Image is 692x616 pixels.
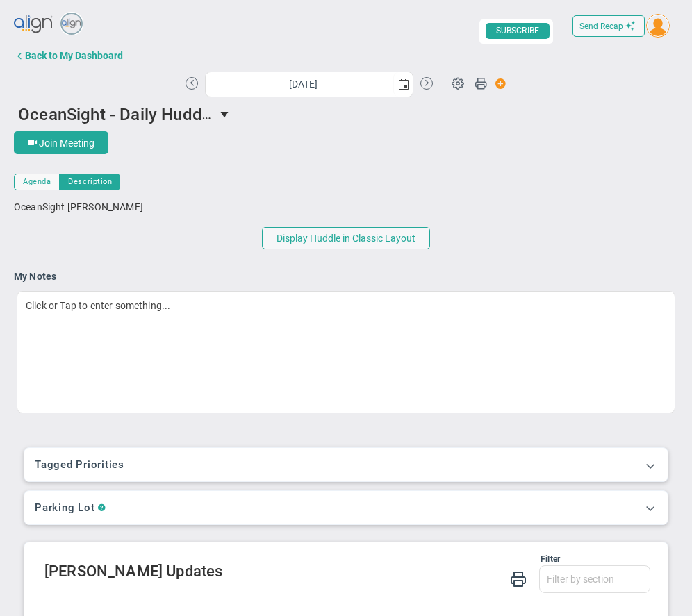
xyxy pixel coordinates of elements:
[262,227,430,249] button: Display Huddle in Classic Layout
[44,565,650,581] h2: [PERSON_NAME] Updates
[14,270,678,283] h4: My Notes
[39,138,94,149] span: Join Meeting
[540,566,650,592] input: Filter by section
[445,69,471,96] span: Huddle Settings
[510,569,527,587] span: Print Huddle Member Updates
[572,15,645,37] button: Send Recap
[18,103,215,124] span: OceanSight - Daily Huddle
[486,23,550,39] span: SUBSCRIBE
[23,176,51,188] span: Agenda
[14,10,54,38] img: align-logo.svg
[35,458,657,471] h3: Tagged Priorities
[17,291,675,413] div: Click or Tap to enter something...
[60,174,120,190] button: Description
[44,553,560,565] div: Filter
[579,22,623,31] span: Send Recap
[14,201,143,213] span: OceanSight [PERSON_NAME]
[393,72,413,97] span: select
[35,501,94,514] h3: Parking Lot
[488,74,506,93] span: Action Button
[475,76,487,96] span: Print Huddle
[68,176,112,188] span: Description
[14,42,135,69] button: Back to My Dashboard
[214,102,238,126] span: select
[14,131,108,154] button: Join Meeting
[14,174,60,190] button: Agenda
[646,14,670,38] img: 204746.Person.photo
[25,50,123,61] div: Back to My Dashboard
